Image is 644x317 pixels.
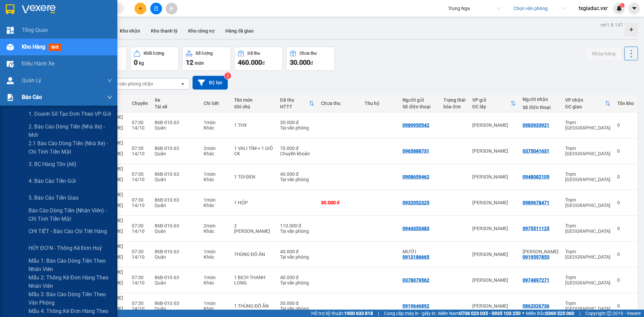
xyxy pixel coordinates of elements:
[280,280,314,285] div: Tại văn phòng
[448,3,500,13] span: Trung Nga
[29,160,76,168] span: 3. BC hàng tồn (all)
[155,104,197,109] div: Tài xế
[248,51,260,56] div: Đã thu
[617,303,634,309] div: 0
[565,275,610,285] div: Trạm [GEOGRAPHIC_DATA]
[22,26,48,34] span: Tổng Quan
[617,174,634,179] div: 0
[193,76,228,90] button: Bộ lọc
[155,151,197,156] div: Quân
[195,60,204,66] span: món
[166,3,177,14] button: aim
[234,47,283,71] button: Đã thu460.000đ
[620,3,625,8] sup: 1
[7,44,14,51] img: warehouse-icon
[443,104,466,109] div: hóa đơn
[132,120,148,125] div: 07:30
[472,97,511,103] div: VP gửi
[132,146,148,151] div: 07:30
[280,120,314,125] div: 30.000 đ
[402,249,437,254] div: MƯỜI
[523,303,549,309] div: 0862026736
[472,104,511,109] div: ĐC lấy
[22,59,54,68] span: Điều hành xe
[220,23,259,39] button: Hàng đã giao
[378,310,379,317] span: |
[144,51,164,56] div: Khối lượng
[402,277,429,283] div: 0378079562
[134,58,138,66] span: 0
[155,120,197,125] div: 86B-010.63
[280,151,314,156] div: Chuyển khoản
[132,223,148,228] div: 07:30
[132,301,148,306] div: 07:30
[280,249,314,254] div: 40.000 đ
[280,254,314,260] div: Tại văn phòng
[523,200,549,205] div: 0989678471
[234,303,273,309] div: 1 THÙNG ĐỒ ĂN
[155,275,197,280] div: 86B-010.63
[138,6,143,11] span: plus
[617,101,634,106] div: Tồn kho
[565,171,610,182] div: Trạm [GEOGRAPHIC_DATA]
[132,197,148,203] div: 07:30
[7,60,14,67] img: warehouse-icon
[280,228,314,234] div: Tại văn phòng
[29,227,107,235] span: CHI TIẾT - Báo cáo chi tiết hàng
[280,104,309,109] div: HTTT
[114,23,146,39] button: Kho nhận
[565,249,610,260] div: Trạm [GEOGRAPHIC_DATA]
[472,226,516,231] div: [PERSON_NAME]
[384,310,436,317] span: Cung cấp máy in - giấy in:
[365,101,396,106] div: Thu hộ
[7,94,14,101] img: solution-icon
[49,44,61,51] span: mới
[155,228,197,234] div: Quân
[600,21,623,29] div: ver 1.8.147
[204,203,227,208] div: Khác
[472,200,516,205] div: [PERSON_NAME]
[459,311,521,316] strong: 0708 023 035 - 0935 103 250
[204,301,227,306] div: 1 món
[132,280,148,285] div: 14/10
[321,200,358,205] div: 30.000 đ
[523,97,558,102] div: Người nhận
[280,223,314,228] div: 110.000 đ
[402,226,429,231] div: 0944355483
[523,277,549,283] div: 0974897271
[280,275,314,280] div: 40.000 đ
[155,223,197,228] div: 86B-010.63
[617,122,634,128] div: 0
[234,223,273,234] div: 2 THÙNG THANH LONG
[155,197,197,203] div: 86B-010.63
[234,174,273,179] div: 1 TÚI ĐEN
[155,171,197,177] div: 86B-010.63
[22,76,41,85] span: Quản Lý
[469,95,519,112] th: Toggle SortBy
[186,58,193,66] span: 12
[29,206,112,223] span: Báo cáo dòng tiền (nhân viên) - chỉ tính tiền mặt
[321,101,358,106] div: Chưa thu
[472,122,516,128] div: [PERSON_NAME]
[617,252,634,257] div: 0
[238,58,262,66] span: 460.000
[234,97,273,103] div: Tên món
[617,226,634,231] div: 0
[204,306,227,311] div: Khác
[472,148,516,154] div: [PERSON_NAME]
[280,306,314,311] div: Tại văn phòng
[234,252,273,257] div: THÙNG ĐỒ ĂN
[29,244,102,252] span: HỦY ĐƠN - Thống kê đơn huỷ
[132,306,148,311] div: 14/10
[523,254,549,260] div: 0919597853
[565,223,610,234] div: Trạm [GEOGRAPHIC_DATA]
[573,4,613,12] span: txgiaduc.vxr
[204,101,227,106] div: Chi tiết
[565,197,610,208] div: Trạm [GEOGRAPHIC_DATA]
[6,4,14,14] img: logo-vxr
[132,151,148,156] div: 14/10
[155,203,197,208] div: Quân
[132,203,148,208] div: 14/10
[107,78,112,83] span: down
[107,95,112,100] span: down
